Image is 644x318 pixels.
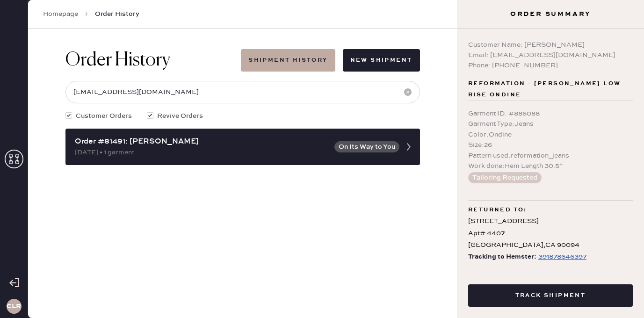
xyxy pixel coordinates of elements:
span: Returned to: [468,204,527,216]
iframe: Front Chat [600,276,640,316]
div: [STREET_ADDRESS] Apt# 4407 [GEOGRAPHIC_DATA] , CA 90094 [468,216,633,251]
span: Reformation - [PERSON_NAME] Low Rise Ondine [468,78,633,101]
button: Shipment History [241,49,335,72]
span: Customer Orders [76,111,132,121]
div: Phone: [PHONE_NUMBER] [468,60,633,71]
div: https://www.fedex.com/apps/fedextrack/?tracknumbers=391878646397&cntry_code=US [538,251,586,262]
input: Search by order number, customer name, email or phone number [65,81,420,103]
button: On Its Way to You [334,141,399,152]
div: https://www.fedex.com/apps/fedextrack/?tracknumbers=392229642040&cntry_code=US [524,263,574,274]
button: New Shipment [343,49,420,72]
div: Customer Name: [PERSON_NAME] [468,40,633,50]
h3: CLR [7,303,21,310]
div: Garment ID : # 886088 [468,108,633,119]
h1: Order History [65,49,170,72]
div: Order #81491: [PERSON_NAME] [75,136,329,147]
div: Email: [EMAIL_ADDRESS][DOMAIN_NAME] [468,50,633,60]
a: 392229642040 [522,263,574,275]
div: Garment Type : Jeans [468,119,633,129]
span: Order History [95,9,139,19]
span: Return tracking: [468,263,522,275]
div: Pattern used : reformation_jeans [468,151,633,161]
div: Work done : Hem Length 30.5” [468,161,633,171]
div: Size : 26 [468,140,633,150]
a: 391878646397 [536,251,586,263]
span: Tracking to Hemster: [468,251,536,263]
a: Homepage [43,9,78,19]
div: [DATE] • 1 garment [75,147,329,158]
button: Track Shipment [468,284,633,307]
div: Color : Ondine [468,130,633,140]
button: Tailoring Requested [468,172,542,183]
a: Track Shipment [468,290,633,299]
span: Revive Orders [157,111,203,121]
h3: Order Summary [457,9,644,19]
